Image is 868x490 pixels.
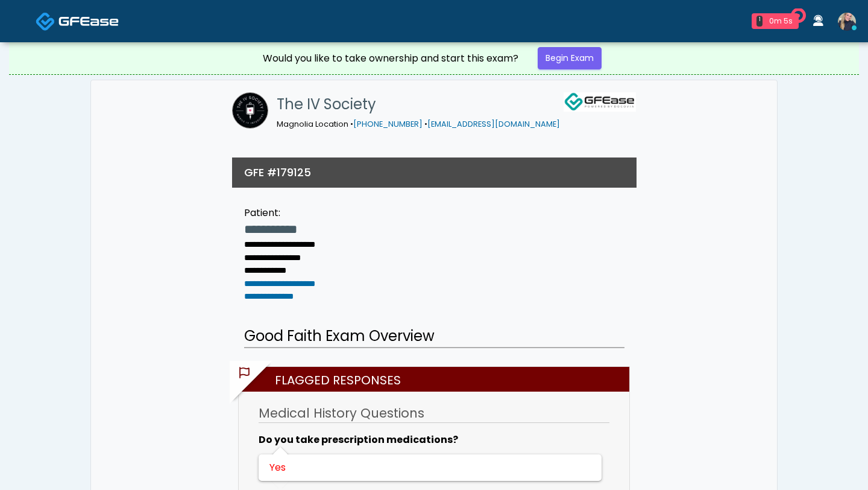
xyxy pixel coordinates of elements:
h2: Good Faith Exam Overview [244,325,624,348]
div: Yes [269,460,588,475]
div: 0m 5s [767,16,794,27]
img: Docovia [58,15,119,27]
small: Magnolia Location [277,119,560,129]
a: [PHONE_NUMBER] [353,119,423,129]
span: • [424,119,427,129]
div: Patient: [244,206,315,220]
b: Do you take prescription medications? [259,433,458,447]
div: Would you like to take ownership and start this exam? [263,51,518,66]
img: Diana Cobos [838,13,856,31]
h1: The IV Society [277,92,560,116]
h2: Flagged Responses [245,367,629,392]
h3: GFE #179125 [244,165,311,180]
span: • [350,119,353,129]
a: 1 0m 5s [744,8,806,34]
a: Begin Exam [538,47,602,69]
img: GFEase Logo [564,92,636,112]
img: The IV Society [232,92,268,129]
div: 1 [756,16,763,27]
img: Docovia [36,11,55,31]
h3: Medical History Questions [259,404,609,423]
a: Docovia [36,1,119,40]
a: [EMAIL_ADDRESS][DOMAIN_NAME] [427,119,560,129]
